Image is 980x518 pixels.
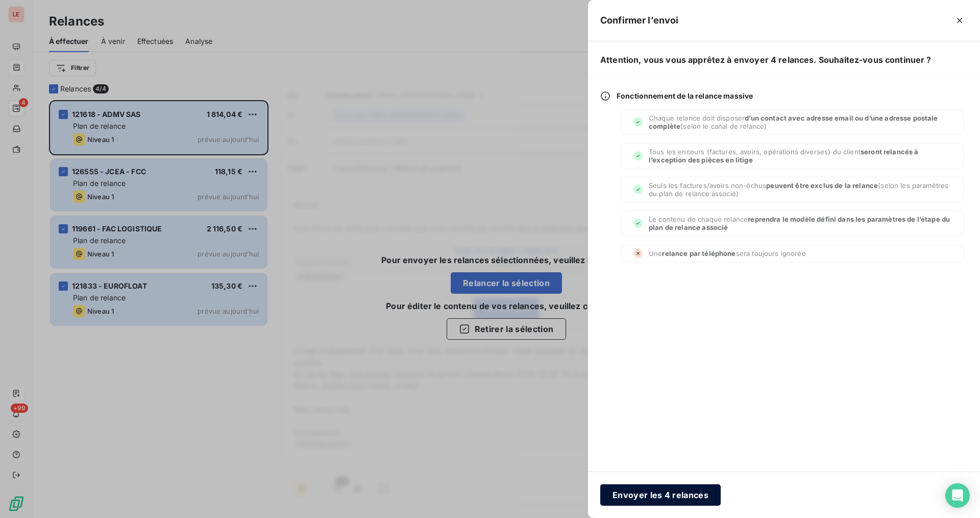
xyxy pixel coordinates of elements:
[649,215,950,231] span: reprendra le modèle défini dans les paramètres de l’étape du plan de relance associé
[945,483,970,508] div: Open Intercom Messenger
[600,484,721,506] button: Envoyer les 4 relances
[600,13,679,28] h5: Confirmer l’envoi
[649,215,951,231] span: Le contenu de chaque relance
[649,148,951,164] span: Tous les encours (factures, avoirs, opérations diverses) du client
[649,114,951,130] span: Chaque relance doit disposer (selon le canal de relance)
[588,41,980,78] h6: Attention, vous vous apprêtez à envoyer 4 relances. Souhaitez-vous continuer ?
[649,181,951,198] span: Seuls les factures/avoirs non-échus (selon les paramètres du plan de relance associé)
[649,114,938,130] span: d’un contact avec adresse email ou d’une adresse postale complète
[649,148,918,164] span: seront relancés à l’exception des pièces en litige
[649,249,806,257] span: Une sera toujours ignorée
[617,91,753,101] span: Fonctionnement de la relance massive
[766,181,878,190] span: peuvent être exclus de la relance
[662,249,736,257] span: relance par téléphone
